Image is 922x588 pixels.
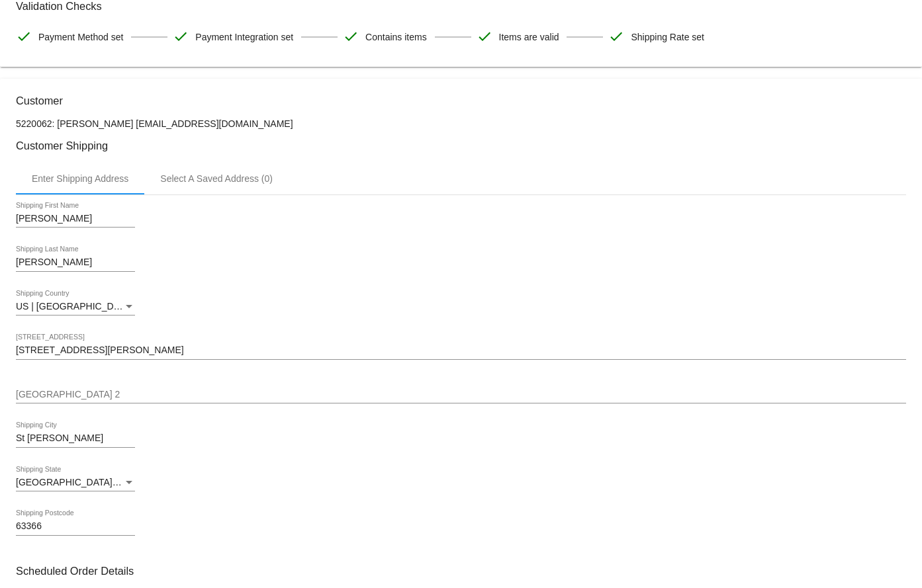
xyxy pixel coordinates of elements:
[477,28,492,44] mat-icon: check
[343,28,359,44] mat-icon: check
[16,477,171,487] span: [GEOGRAPHIC_DATA] | [US_STATE]
[195,23,293,51] span: Payment Integration set
[16,257,135,268] input: Shipping Last Name
[16,302,135,312] mat-select: Shipping Country
[38,23,123,51] span: Payment Method set
[16,345,906,356] input: Shipping Street 1
[499,23,559,51] span: Items are valid
[16,118,906,129] p: 5220062: [PERSON_NAME] [EMAIL_ADDRESS][DOMAIN_NAME]
[16,95,906,107] h3: Customer
[16,521,135,532] input: Shipping Postcode
[160,173,273,184] div: Select A Saved Address (0)
[16,433,135,444] input: Shipping City
[16,390,906,400] input: Shipping Street 2
[16,28,32,44] mat-icon: check
[608,28,624,44] mat-icon: check
[16,565,906,577] h3: Scheduled Order Details
[16,140,906,152] h3: Customer Shipping
[16,478,135,488] mat-select: Shipping State
[32,173,128,184] div: Enter Shipping Address
[16,214,135,224] input: Shipping First Name
[16,301,133,312] span: US | [GEOGRAPHIC_DATA]
[631,23,704,51] span: Shipping Rate set
[173,28,189,44] mat-icon: check
[365,23,427,51] span: Contains items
